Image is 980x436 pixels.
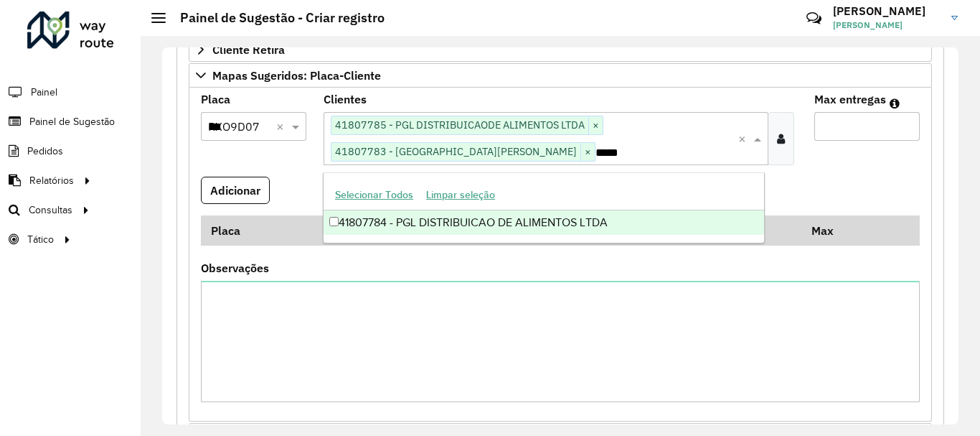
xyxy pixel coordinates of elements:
span: 41807783 - [GEOGRAPHIC_DATA][PERSON_NAME] [331,143,580,160]
th: Max [801,215,859,246]
div: Mapas Sugeridos: Placa-Cliente [189,88,932,422]
span: × [588,117,603,134]
em: Máximo de clientes que serão colocados na mesma rota com os clientes informados [890,98,900,109]
span: Clear all [738,130,750,147]
div: 41807784 - PGL DISTRIBUICAO DE ALIMENTOS LTDA [324,210,764,235]
ng-dropdown-panel: Options list [323,172,765,243]
span: Pedidos [27,144,63,159]
label: Observações [201,259,269,277]
button: Limpar seleção [420,184,501,206]
span: [PERSON_NAME] [833,19,941,32]
span: Cliente Retira [212,44,285,55]
a: Cliente Retira [189,37,932,62]
h3: [PERSON_NAME] [833,4,941,18]
span: Relatórios [29,173,74,188]
span: Tático [27,232,54,247]
a: Contato Rápido [798,3,829,34]
th: Placa [201,215,317,246]
span: Painel de Sugestão [29,114,115,129]
label: Clientes [324,91,367,108]
span: Consultas [29,203,72,218]
span: Mapas Sugeridos: Placa-Cliente [212,70,381,81]
span: Clear all [276,118,288,135]
span: Painel [31,85,57,100]
label: Max entregas [814,91,886,108]
span: 41807785 - PGL DISTRIBUICAODE ALIMENTOS LTDA [331,116,588,134]
button: Selecionar Todos [329,184,420,206]
label: Placa [201,91,230,108]
a: Mapas Sugeridos: Placa-Cliente [189,63,932,88]
th: Código Cliente [317,215,654,246]
span: × [580,144,595,161]
h2: Painel de Sugestão - Criar registro [166,10,385,26]
button: Adicionar [201,177,270,204]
